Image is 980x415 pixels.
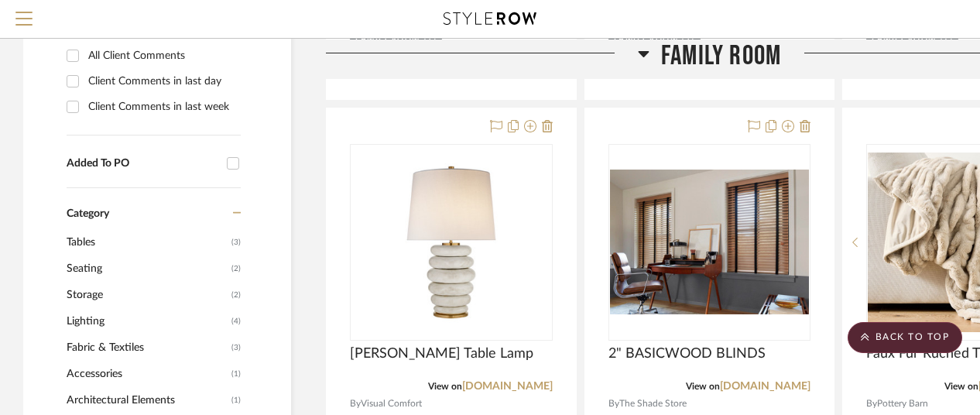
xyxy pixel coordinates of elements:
span: (3) [231,230,241,255]
span: 2" BASICWOOD BLINDS [608,345,766,362]
span: Seating [67,256,228,282]
div: Added To PO [67,157,219,170]
span: Storage [67,282,228,308]
span: Family Room [661,39,781,72]
span: Lighting [67,308,228,334]
span: (2) [231,256,241,281]
span: View on [944,382,978,391]
span: (4) [231,309,241,334]
div: Client Comments in last week [88,94,237,119]
span: [PERSON_NAME] Table Lamp [350,345,533,362]
span: By [608,396,619,411]
img: 2" BASICWOOD BLINDS [610,170,810,314]
div: Client Comments in last day [88,69,237,94]
a: [DOMAIN_NAME] [462,381,553,392]
scroll-to-top-button: BACK TO TOP [848,322,962,353]
span: View on [428,382,462,391]
span: Architectural Elements [67,387,228,413]
div: 0 [351,145,552,340]
span: (2) [231,283,241,307]
img: Phoebe Stacked Table Lamp [374,146,529,339]
span: Pottery Barn [877,396,928,411]
span: Visual Comfort [361,396,422,411]
span: By [350,396,361,411]
span: By [866,396,877,411]
span: Tables [67,229,228,256]
span: Fabric & Textiles [67,334,228,361]
span: (1) [231,388,241,413]
span: (1) [231,362,241,386]
span: Category [67,207,109,221]
div: All Client Comments [88,43,237,68]
span: View on [686,382,720,391]
span: (3) [231,335,241,360]
a: [DOMAIN_NAME] [720,381,810,392]
span: Accessories [67,361,228,387]
span: The Shade Store [619,396,687,411]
